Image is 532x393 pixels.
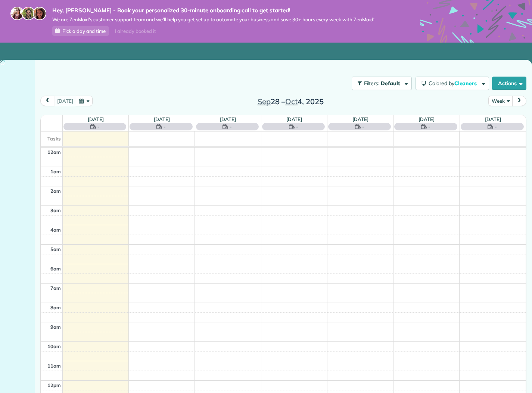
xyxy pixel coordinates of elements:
button: Filters: Default [352,77,412,90]
img: maria-72a9807cf96188c08ef61303f053569d2e2a8a1cde33d635c8a3ac13582a053d.jpg [10,7,24,20]
div: I already booked it [111,27,160,36]
strong: Hey, [PERSON_NAME] - Book your personalized 30-minute onboarding call to get started! [52,7,374,14]
span: Default [381,80,401,87]
span: - [362,123,364,130]
img: michelle-19f622bdf1676172e81f8f8fba1fb50e276960ebfe0243fe18214015130c80e4.jpg [33,7,46,20]
button: Actions [492,77,526,90]
span: - [230,123,232,130]
span: - [495,123,497,130]
a: [DATE] [220,116,236,122]
a: [DATE] [419,116,435,122]
a: [DATE] [286,116,302,122]
span: 1am [50,168,61,174]
span: We are ZenMaid’s customer support team and we’ll help you get set up to automate your business an... [52,16,374,23]
span: 6am [50,266,61,272]
span: 8am [50,304,61,310]
button: [DATE] [54,96,76,106]
span: 3am [50,207,61,213]
span: 2am [50,188,61,194]
span: Filters: [364,80,380,87]
a: Pick a day and time [52,26,109,36]
span: 11am [47,363,61,369]
span: 10am [47,343,61,349]
span: - [164,123,166,130]
a: [DATE] [352,116,368,122]
span: - [428,123,430,130]
button: Colored byCleaners [416,77,489,90]
span: - [296,123,298,130]
button: Week [488,96,513,106]
img: jorge-587dff0eeaa6aab1f244e6dc62b8924c3b6ad411094392a53c71c6c4a576187d.jpg [22,7,35,20]
span: 12pm [47,382,61,388]
a: [DATE] [154,116,170,122]
span: 5am [50,246,61,252]
span: 9am [50,324,61,330]
span: Tasks [47,136,61,142]
a: Filters: Default [348,77,412,90]
button: next [512,96,526,106]
span: 7am [50,285,61,291]
span: - [97,123,100,130]
span: 12am [47,149,61,155]
h2: 28 – 4, 2025 [244,98,337,106]
span: Colored by [429,80,479,87]
a: [DATE] [88,116,104,122]
button: prev [40,96,55,106]
span: Oct [285,97,298,106]
span: Cleaners [454,80,478,87]
a: [DATE] [485,116,501,122]
span: Sep [258,97,271,106]
span: Pick a day and time [62,28,106,34]
span: 4am [50,227,61,233]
